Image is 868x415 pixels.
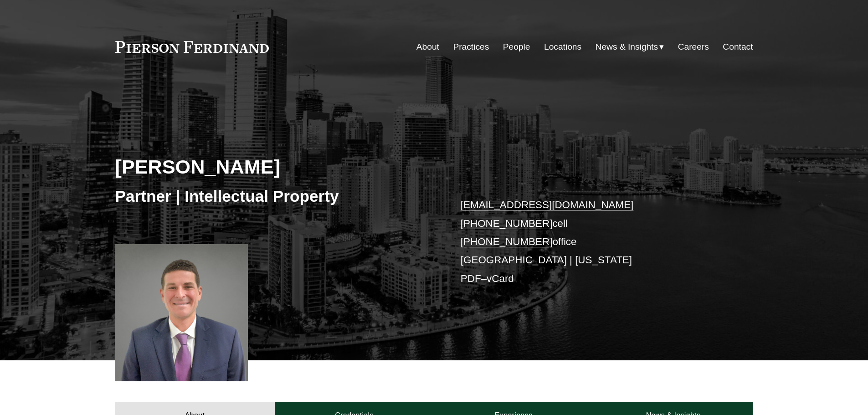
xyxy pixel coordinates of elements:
[461,236,553,247] a: [PHONE_NUMBER]
[461,199,633,210] a: [EMAIL_ADDRESS][DOMAIN_NAME]
[487,273,514,284] a: vCard
[416,38,439,56] a: About
[596,39,658,55] span: News & Insights
[678,38,709,56] a: Careers
[461,218,553,229] a: [PHONE_NUMBER]
[461,273,481,284] a: PDF
[115,155,434,179] h2: [PERSON_NAME]
[723,38,753,56] a: Contact
[596,38,664,56] a: folder dropdown
[115,186,434,206] h3: Partner | Intellectual Property
[461,196,726,288] p: cell office [GEOGRAPHIC_DATA] | [US_STATE] –
[503,38,530,56] a: People
[544,38,581,56] a: Locations
[453,38,489,56] a: Practices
